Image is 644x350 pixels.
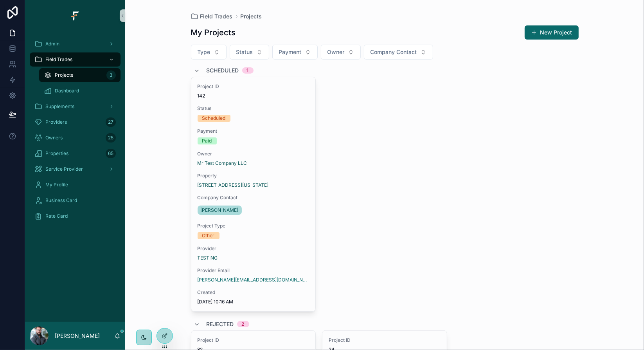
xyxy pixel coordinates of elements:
[198,195,309,201] span: Company Contact
[200,13,233,20] span: Field Trades
[191,45,227,60] button: Select Button
[25,31,125,233] div: scrollable content
[30,115,121,129] a: Providers27
[30,37,121,51] a: Admin
[198,151,309,157] span: Owner
[198,105,309,112] span: Status
[247,67,249,74] div: 1
[191,13,233,20] a: Field Trades
[198,289,309,296] span: Created
[236,48,253,56] span: Status
[241,13,262,20] a: Projects
[198,299,309,305] span: [DATE] 10:16 AM
[30,178,121,192] a: My Profile
[202,115,226,122] div: Scheduled
[329,337,441,343] span: Project ID
[207,320,234,328] span: Rejected
[39,84,121,98] a: Dashboard
[106,70,116,80] div: 3
[55,332,100,340] p: [PERSON_NAME]
[198,255,218,261] a: TESTING
[55,88,79,94] span: Dashboard
[30,99,121,114] a: Supplements
[45,150,68,157] span: Properties
[198,206,242,215] a: [PERSON_NAME]
[45,182,68,188] span: My Profile
[39,68,121,82] a: Projects3
[198,182,269,188] a: [STREET_ADDRESS][US_STATE]
[30,146,121,161] a: Properties65
[106,133,116,143] div: 25
[198,48,210,56] span: Type
[55,72,73,78] span: Projects
[364,45,433,60] button: Select Button
[272,45,318,60] button: Select Button
[30,52,121,67] a: Field Trades
[191,77,316,312] a: Project ID142StatusScheduledPaymentPaidOwnerMr Test Company LLCProperty[STREET_ADDRESS][US_STATE]...
[45,166,83,172] span: Service Provider
[69,9,81,22] img: App logo
[207,67,239,74] span: Scheduled
[230,45,269,60] button: Select Button
[30,193,121,207] a: Business Card
[198,245,309,252] span: Provider
[198,267,309,274] span: Provider Email
[371,48,417,56] span: Company Contact
[202,232,215,239] div: Other
[45,135,63,141] span: Owners
[45,197,77,204] span: Business Card
[198,160,247,166] a: Mr Test Company LLC
[525,25,579,40] button: New Project
[45,119,67,125] span: Providers
[30,162,121,176] a: Service Provider
[198,277,309,283] a: [PERSON_NAME][EMAIL_ADDRESS][DOMAIN_NAME]
[198,128,309,134] span: Payment
[198,83,309,90] span: Project ID
[279,48,302,56] span: Payment
[198,337,309,343] span: Project ID
[201,207,239,213] span: [PERSON_NAME]
[106,117,116,127] div: 27
[45,56,72,63] span: Field Trades
[30,131,121,145] a: Owners25
[242,321,245,327] div: 2
[30,209,121,223] a: Rate Card
[191,27,236,38] h1: My Projects
[45,213,68,219] span: Rate Card
[198,223,309,229] span: Project Type
[198,173,309,179] span: Property
[327,48,345,56] span: Owner
[198,93,309,99] span: 142
[321,45,361,60] button: Select Button
[45,41,59,47] span: Admin
[202,137,212,144] div: Paid
[106,149,116,158] div: 65
[45,103,74,110] span: Supplements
